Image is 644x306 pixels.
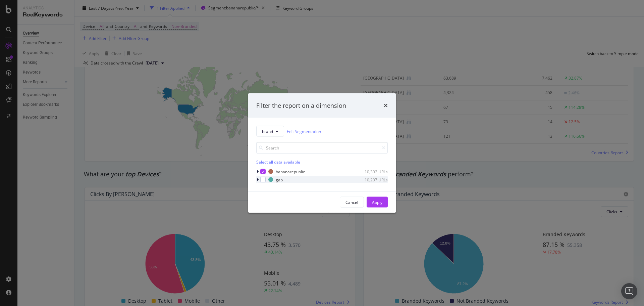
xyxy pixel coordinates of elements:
[256,101,346,110] div: Filter the report on a dimension
[262,128,273,134] span: brand
[276,169,305,174] div: bananarepublic
[256,142,388,154] input: Search
[256,126,284,137] button: brand
[345,199,358,205] div: Cancel
[256,159,388,165] div: Select all data available
[355,177,388,182] div: 10,207 URLs
[248,93,396,213] div: modal
[372,199,382,205] div: Apply
[287,128,321,135] a: Edit Segmentation
[384,101,388,110] div: times
[367,197,388,208] button: Apply
[621,283,637,299] div: Open Intercom Messenger
[340,197,364,208] button: Cancel
[276,177,283,182] div: gap
[355,169,388,174] div: 10,392 URLs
